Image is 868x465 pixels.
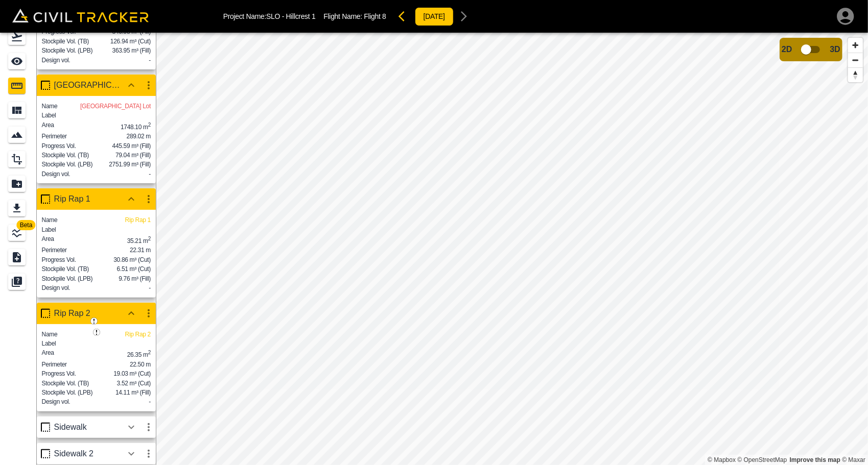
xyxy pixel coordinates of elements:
[364,12,386,20] span: Flight 8
[790,456,840,463] a: Map feedback
[708,456,736,463] a: Mapbox
[323,12,386,20] p: Flight Name:
[12,9,149,23] img: Civil Tracker
[738,456,787,463] a: OpenStreetMap
[842,456,865,463] a: Maxar
[782,45,792,54] span: 2D
[848,38,863,53] button: Zoom in
[848,53,863,67] button: Zoom out
[848,67,863,82] button: Reset bearing to north
[8,29,29,45] div: Flights
[156,33,868,465] canvas: Map
[415,7,454,26] button: [DATE]
[830,45,840,54] span: 3D
[223,12,316,20] p: Project Name: SLO - Hillcrest 1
